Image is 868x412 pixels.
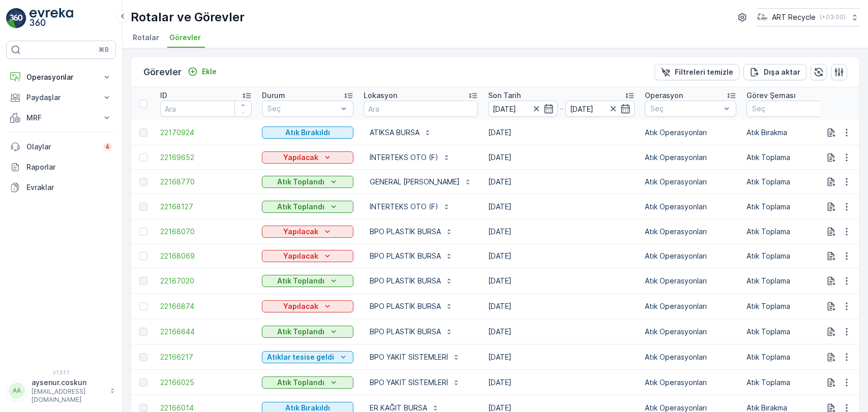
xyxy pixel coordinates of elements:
div: Toggle Row Selected [139,129,147,137]
td: [DATE] [483,294,640,319]
a: 22166217 [160,352,252,362]
p: Seç [650,104,721,114]
p: Atık Operasyonları [645,128,736,138]
p: Atık Toplama [746,327,838,337]
div: Toggle Row Selected [139,302,147,310]
p: Görev Şeması [746,90,796,101]
p: Atık Toplandı [277,177,324,187]
p: Yapılacak [283,251,318,261]
p: Raporlar [26,162,112,172]
p: Atık Operasyonları [645,352,736,362]
p: Son Tarih [488,90,521,101]
p: Rotalar ve Görevler [131,9,245,25]
div: AA [9,383,25,399]
td: [DATE] [483,344,640,370]
button: Atıklar tesise geldi [262,351,353,363]
p: MRF [26,113,96,123]
a: 22166644 [160,327,252,337]
button: Yapılacak [262,226,353,238]
img: image_23.png [757,12,768,23]
td: [DATE] [483,170,640,194]
div: Toggle Row Selected [139,203,147,211]
p: Operasyonlar [26,72,96,82]
button: Paydaşlar [6,87,116,108]
a: 22168770 [160,177,252,187]
button: Atık Toplandı [262,275,353,287]
p: BPO PLASTİK BURSA [370,327,441,337]
p: Durum [262,90,285,101]
div: Toggle Row Selected [139,228,147,236]
a: 22168070 [160,227,252,237]
p: Atık Operasyonları [645,152,736,163]
span: Rotalar [133,33,159,43]
p: Atık Toplama [746,301,838,311]
div: Toggle Row Selected [139,404,147,412]
p: Atık Operasyonları [645,177,736,187]
div: Toggle Row Selected [139,328,147,336]
td: [DATE] [483,370,640,395]
p: Atık Toplandı [277,377,324,388]
input: Ara [160,101,252,117]
p: Lokasyon [364,90,397,101]
button: Ekle [184,66,221,78]
button: Yapılacak [262,300,353,312]
p: Atık Toplama [746,152,838,163]
span: 22167020 [160,276,252,286]
div: Toggle Row Selected [139,178,147,186]
img: logo_light-DOdMpM7g.png [29,8,73,28]
div: Toggle Row Selected [139,153,147,162]
a: 22168069 [160,251,252,261]
p: İNTERTEKS OTO (F) [370,202,438,212]
p: Atık Operasyonları [645,227,736,237]
p: BPO PLASTİK BURSA [370,301,441,311]
button: Atık Bırakıldı [262,126,353,139]
span: 22166025 [160,377,252,388]
p: Atık Operasyonları [645,251,736,261]
p: Filtreleri temizle [675,67,733,77]
p: Seç [267,104,338,114]
p: Atık Operasyonları [645,377,736,388]
button: BPO PLASTİK BURSA [364,224,459,240]
button: Dışa aktar [743,64,806,80]
a: 22168127 [160,202,252,212]
span: 22169652 [160,152,252,163]
td: [DATE] [483,194,640,219]
p: GENERAL [PERSON_NAME] [370,177,460,187]
button: Operasyonlar [6,67,116,87]
td: [DATE] [483,120,640,145]
td: [DATE] [483,219,640,244]
p: Atık Toplama [746,177,838,187]
span: 22166874 [160,301,252,311]
p: Operasyon [645,90,683,101]
div: Toggle Row Selected [139,277,147,285]
p: Atıklar tesise geldi [267,352,334,362]
p: Atık Operasyonları [645,301,736,311]
button: BPO PLASTİK BURSA [364,273,459,289]
p: Atık Operasyonları [645,276,736,286]
button: İNTERTEKS OTO (F) [364,199,457,215]
p: BPO PLASTİK BURSA [370,251,441,261]
p: Yapılacak [283,227,318,237]
p: Atık Toplama [746,227,838,237]
button: GENERAL [PERSON_NAME] [364,174,478,190]
p: Atık Toplama [746,377,838,388]
p: ART Recycle [772,12,816,22]
button: İNTERTEKS OTO (F) [364,149,457,166]
p: Atık Operasyonları [645,327,736,337]
div: Toggle Row Selected [139,252,147,260]
p: Atık Toplama [746,276,838,286]
p: Ekle [202,67,217,77]
p: Dışa aktar [764,67,800,77]
button: Yapılacak [262,250,353,262]
td: [DATE] [483,145,640,170]
button: BPO PLASTİK BURSA [364,248,459,264]
button: BPO YAKIT SİSTEMLERİ [364,374,466,391]
p: Atık Bırakıldı [285,128,330,138]
p: Atık Toplama [746,352,838,362]
p: BPO PLASTİK BURSA [370,276,441,286]
a: Evraklar [6,177,116,198]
